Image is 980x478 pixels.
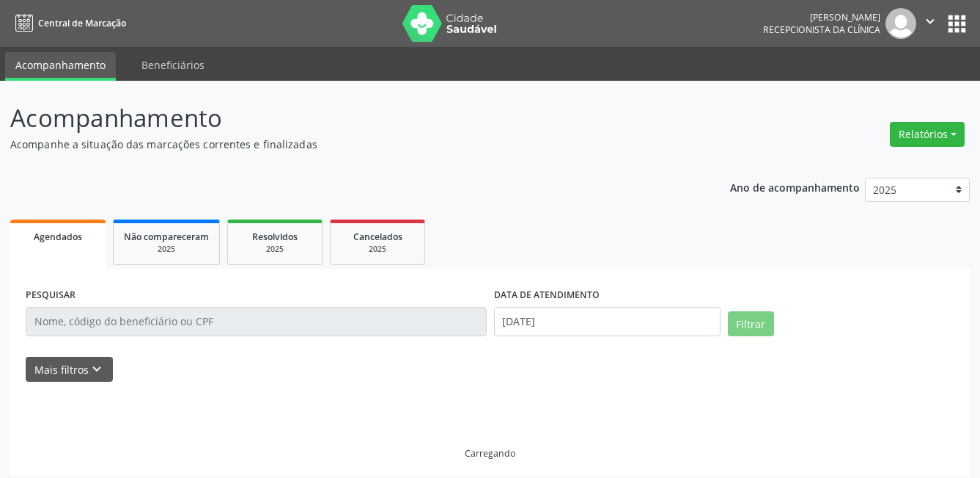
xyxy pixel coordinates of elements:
span: Central de Marcação [38,17,126,29]
div: Carregando [465,447,515,460]
span: Resolvidos [252,231,298,243]
button: Mais filtroskeyboard_arrow_down [26,357,113,383]
span: Cancelados [353,231,402,243]
img: img [885,8,916,39]
input: Nome, código do beneficiário ou CPF [26,307,487,336]
input: Selecione um intervalo [494,307,721,336]
a: Beneficiários [131,52,215,78]
p: Acompanhe a situação das marcações correntes e finalizadas [10,137,682,152]
span: Agendados [34,231,82,243]
a: Central de Marcação [10,11,126,35]
button: apps [944,11,970,37]
p: Ano de acompanhamento [730,178,860,196]
span: Recepcionista da clínica [763,23,880,36]
button:  [916,8,944,39]
i:  [922,13,938,29]
div: [PERSON_NAME] [763,11,880,23]
label: PESQUISAR [26,284,75,307]
button: Relatórios [890,122,965,147]
button: Filtrar [728,311,774,336]
a: Acompanhamento [5,52,116,81]
div: 2025 [341,244,414,255]
div: 2025 [124,244,209,255]
i: keyboard_arrow_down [89,361,105,377]
div: 2025 [238,244,312,255]
label: DATA DE ATENDIMENTO [494,284,600,307]
p: Acompanhamento [10,100,682,137]
span: Não compareceram [124,231,209,243]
